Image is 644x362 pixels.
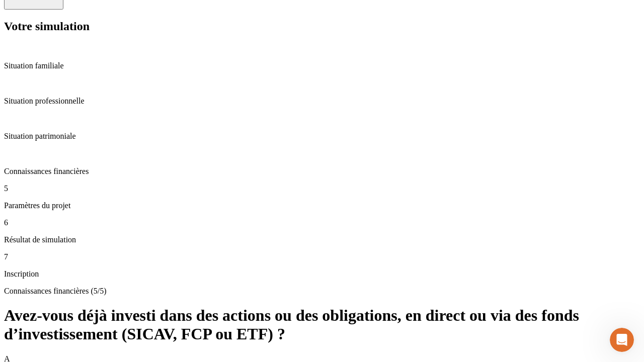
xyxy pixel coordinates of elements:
p: Inscription [4,269,640,279]
p: Résultat de simulation [4,235,640,244]
p: 5 [4,184,640,193]
p: 7 [4,252,640,261]
iframe: Intercom live chat [610,328,634,352]
p: Paramètres du projet [4,201,640,210]
p: Situation professionnelle [4,97,640,106]
h1: Avez-vous déjà investi dans des actions ou des obligations, en direct ou via des fonds d’investis... [4,306,640,343]
h2: Votre simulation [4,20,640,33]
p: 6 [4,218,640,227]
p: Connaissances financières (5/5) [4,287,640,296]
p: Connaissances financières [4,167,640,176]
p: Situation familiale [4,61,640,70]
p: Situation patrimoniale [4,132,640,141]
